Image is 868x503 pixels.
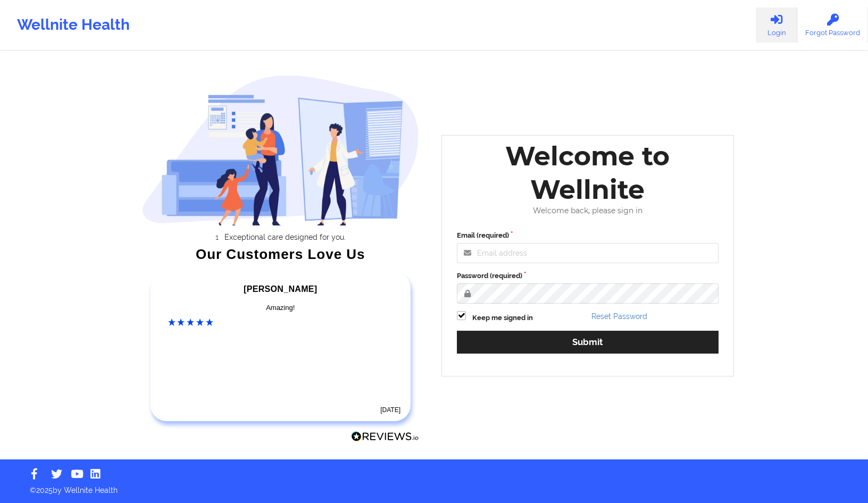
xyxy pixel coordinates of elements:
[380,406,400,414] time: [DATE]
[756,7,797,43] a: Login
[351,431,419,445] a: Reviews.io Logo
[142,249,420,259] div: Our Customers Love Us
[151,233,419,241] li: Exceptional care designed for you.
[22,477,846,496] p: © 2025 by Wellnite Health
[797,7,868,43] a: Forgot Password
[591,312,647,321] a: Reset Password
[244,284,317,294] span: [PERSON_NAME]
[457,230,719,241] label: Email (required)
[457,331,719,354] button: Submit
[449,139,726,206] div: Welcome to Wellnite
[449,206,726,215] div: Welcome back, please sign in
[457,243,719,263] input: Email address
[457,271,719,281] label: Password (required)
[472,313,533,323] label: Keep me signed in
[351,431,419,442] img: Reviews.io Logo
[168,303,394,313] div: Amazing!
[142,74,420,225] img: wellnite-auth-hero_200.c722682e.png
